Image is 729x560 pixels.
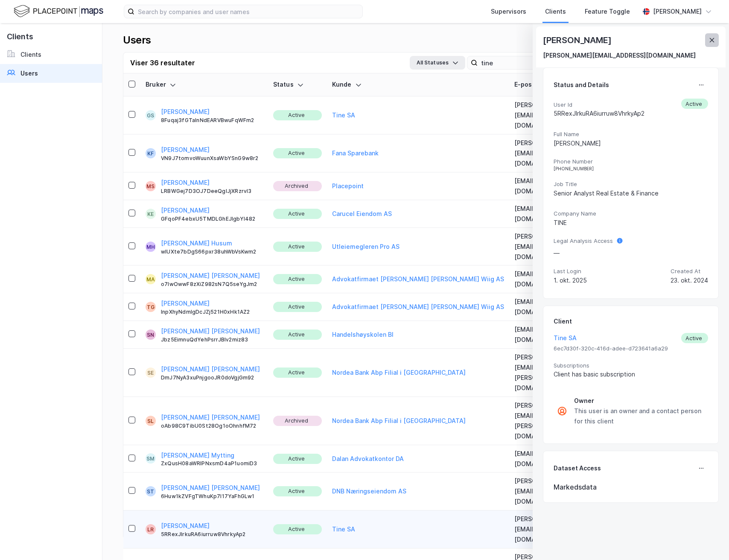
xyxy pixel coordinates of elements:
[554,131,708,138] span: Full Name
[509,293,573,321] td: [EMAIL_ADDRESS][DOMAIN_NAME]
[514,81,568,89] div: E-post
[686,519,729,560] div: Kontrollprogram for chat
[332,524,355,534] button: Tine SA
[147,110,154,120] div: GS
[161,145,210,155] button: [PERSON_NAME]
[671,275,708,286] div: 23. okt. 2024
[332,330,394,340] button: Handelshøyskolen BI
[585,6,630,17] div: Feature Toggle
[14,4,103,19] img: logo.f888ab2527a4732fd821a326f86c7f29.svg
[147,486,154,496] div: ST
[671,268,708,275] span: Created At
[161,483,260,493] button: [PERSON_NAME] [PERSON_NAME]
[554,345,708,352] span: 6ec7d30f-320c-416d-adee-d723641a6a29
[554,101,644,108] span: User Id
[509,510,573,548] td: [PERSON_NAME][EMAIL_ADDRESS][DOMAIN_NAME]
[332,242,399,252] button: Utleiemegleren Pro AS
[554,181,708,188] span: Job Title
[554,166,708,171] div: [PHONE_NUMBER]
[161,298,210,309] button: [PERSON_NAME]
[545,6,566,17] div: Clients
[509,265,573,293] td: [EMAIL_ADDRESS][DOMAIN_NAME]
[332,486,406,496] button: DNB Næringseiendom AS
[543,50,696,61] div: [PERSON_NAME][EMAIL_ADDRESS][DOMAIN_NAME]
[161,271,260,281] button: [PERSON_NAME] [PERSON_NAME]
[509,200,573,228] td: [EMAIL_ADDRESS][DOMAIN_NAME]
[554,482,708,492] div: Markedsdata
[554,218,708,228] div: TINE
[554,237,613,245] span: Legal Analysis Access
[147,148,154,158] div: KF
[509,228,573,266] td: [PERSON_NAME][EMAIL_ADDRESS][DOMAIN_NAME]
[332,181,364,191] button: Placepoint
[509,472,573,510] td: [PERSON_NAME][EMAIL_ADDRESS][DOMAIN_NAME]
[146,242,155,252] div: MH
[161,364,260,374] button: [PERSON_NAME] [PERSON_NAME]
[20,50,41,60] div: Clients
[123,33,151,47] div: Users
[509,445,573,473] td: [EMAIL_ADDRESS][DOMAIN_NAME]
[20,68,38,79] div: Users
[161,374,263,381] div: DmJ7NyA3xuPnjgooJR0doVgjGm92
[410,56,465,70] button: All Statuses
[161,531,263,538] div: 5RRexJlrkuRA6iurruw8VhrkyAp2
[554,333,577,343] button: Tine SA
[161,521,210,531] button: [PERSON_NAME]
[332,367,466,378] button: Nordea Bank Abp Filial i [GEOGRAPHIC_DATA]
[554,268,587,275] span: Last Login
[147,524,154,534] div: LR
[130,58,195,68] div: Viser 36 resultater
[509,134,573,172] td: [PERSON_NAME][EMAIL_ADDRESS][DOMAIN_NAME]
[147,302,155,312] div: TG
[161,423,263,429] div: oAb98C9TibU0St28Og1oOhnhfM72
[161,238,232,248] button: [PERSON_NAME] Husum
[147,330,154,340] div: SN
[146,181,155,191] div: MS
[161,188,263,195] div: LRBWGej7D3OJ7DeeQgIJjXRzrvI3
[161,205,210,216] button: [PERSON_NAME]
[554,248,613,258] div: —
[332,110,355,120] button: Tine SA
[332,274,504,284] button: Advokatfirmaet [PERSON_NAME] [PERSON_NAME] Wiig AS
[161,216,263,222] div: GFqoPF4ebxU5TMDLGhEJIgbYl482
[554,138,708,149] div: [PERSON_NAME]
[554,362,708,369] span: Subscriptions
[147,367,154,378] div: SE
[554,108,644,119] div: 5RRexJlrkuRA6iurruw8VhrkyAp2
[509,349,573,397] td: [PERSON_NAME][EMAIL_ADDRESS][PERSON_NAME][DOMAIN_NAME]
[332,454,404,464] button: Dalan Advokatkontor DA
[554,188,708,198] div: Senior Analyst Real Estate & Finance
[161,107,210,117] button: [PERSON_NAME]
[554,210,708,217] span: Company Name
[554,369,708,379] div: Client has basic subscription
[554,275,587,286] div: 1. okt. 2025
[332,416,466,426] button: Nordea Bank Abp Filial i [GEOGRAPHIC_DATA]
[146,453,155,464] div: SM
[161,450,234,461] button: [PERSON_NAME] Mytting
[554,463,601,473] div: Dataset Access
[332,81,504,89] div: Kunde
[161,178,210,188] button: [PERSON_NAME]
[161,493,263,500] div: 6Huw1kZVFgTWhuKp7l17YaFhGLw1
[147,416,154,426] div: SL
[161,460,263,467] div: ZxQusH08aWRlPNxsmD4aP1uomiD3
[273,81,322,89] div: Status
[161,326,260,336] button: [PERSON_NAME] [PERSON_NAME]
[161,309,263,315] div: lnpXhyNdmIgDcJZj521H0xHk1AZ2
[509,321,573,349] td: [EMAIL_ADDRESS][DOMAIN_NAME]
[134,5,362,18] input: Search by companies and user names
[554,158,708,165] span: Phone Number
[161,248,263,255] div: wlUXte7bDgS66pxr38uhWbVsKwm2
[146,81,263,89] div: Bruker
[574,406,705,426] div: This user is an owner and a contact person for this client
[146,274,155,284] div: MA
[509,172,573,200] td: [EMAIL_ADDRESS][DOMAIN_NAME]
[686,519,729,560] iframe: Chat Widget
[554,316,572,327] div: Client
[543,33,613,47] div: [PERSON_NAME]
[478,56,595,69] input: Search user by name, email or client
[554,80,609,90] div: Status and Details
[509,397,573,445] td: [PERSON_NAME][EMAIL_ADDRESS][PERSON_NAME][DOMAIN_NAME]
[332,302,504,312] button: Advokatfirmaet [PERSON_NAME] [PERSON_NAME] Wiig AS
[161,117,263,124] div: 8Fuqaj3fGTaInNdEARVBwuFqWFm2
